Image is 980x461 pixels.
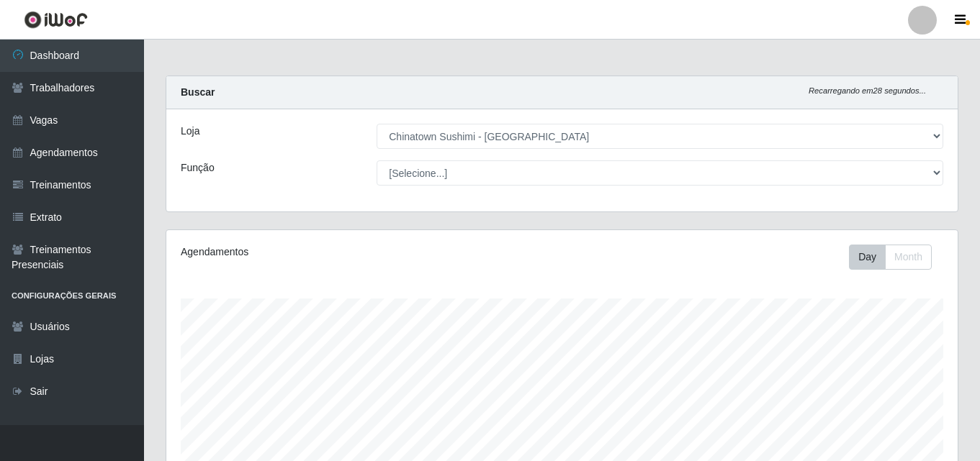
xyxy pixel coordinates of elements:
[849,245,943,270] div: Toolbar with button groups
[849,245,932,270] div: First group
[181,245,486,260] div: Agendamentos
[809,86,926,95] i: Recarregando em 28 segundos...
[24,11,88,29] img: CoreUI Logo
[181,124,199,139] label: Loja
[181,86,215,98] strong: Buscar
[181,160,215,175] label: Função
[885,245,932,270] button: Month
[849,245,886,270] button: Day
